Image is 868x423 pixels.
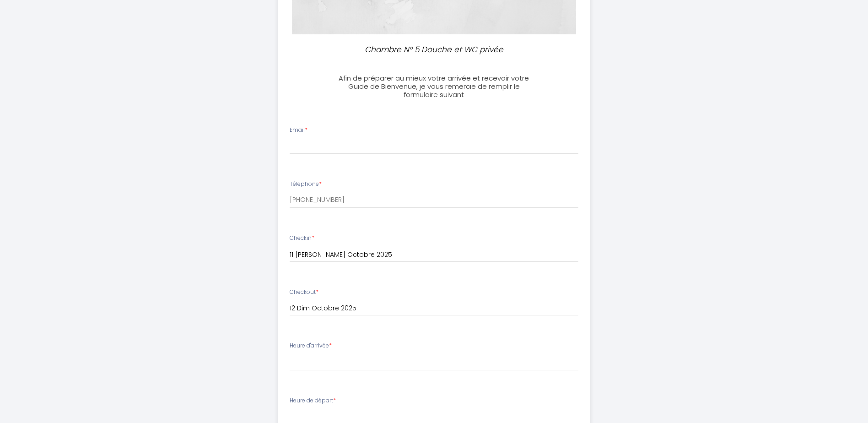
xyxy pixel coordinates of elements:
label: Heure d'arrivée [290,342,332,350]
label: Téléphone [290,180,322,189]
label: Checkin [290,234,314,243]
label: Email [290,126,307,135]
label: Checkout [290,288,318,297]
p: Chambre N° 5 Douche et WC privée [336,43,532,56]
label: Heure de départ [290,396,336,405]
h3: Afin de préparer au mieux votre arrivée et recevoir votre Guide de Bienvenue, je vous remercie de... [332,74,536,99]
